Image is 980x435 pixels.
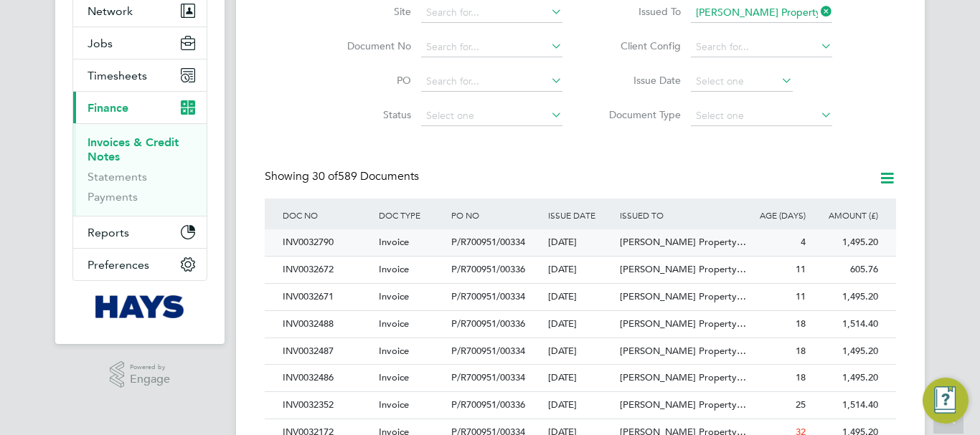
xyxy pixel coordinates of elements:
[809,365,882,391] div: 1,495.20
[796,371,806,383] span: 18
[796,398,806,411] span: 25
[809,392,882,419] div: 1,514.40
[598,5,681,18] label: Issued To
[691,106,832,126] input: Select one
[796,290,806,302] span: 11
[279,284,375,310] div: INV0032671
[329,108,411,121] label: Status
[88,190,138,204] a: Payments
[620,263,746,275] span: [PERSON_NAME] Property…
[379,317,409,330] span: Invoice
[375,199,448,231] div: DOC TYPE
[796,345,806,357] span: 18
[312,169,338,183] span: 30 of
[421,106,562,126] input: Select one
[95,295,185,318] img: hays-logo-retina.png
[88,226,129,239] span: Reports
[329,74,411,87] label: PO
[379,236,409,248] span: Invoice
[279,229,375,256] div: INV0032790
[88,4,133,18] span: Network
[598,108,681,121] label: Document Type
[451,398,525,411] span: P/R700951/00336
[279,365,375,391] div: INV0032486
[545,392,617,419] div: [DATE]
[329,5,411,18] label: Site
[598,74,681,87] label: Issue Date
[329,39,411,52] label: Document No
[88,37,113,50] span: Jobs
[73,249,207,280] button: Preferences
[451,263,525,275] span: P/R700951/00336
[598,39,681,52] label: Client Config
[88,101,128,115] span: Finance
[691,72,793,92] input: Select one
[796,317,806,330] span: 18
[421,37,562,57] input: Search for...
[88,69,147,82] span: Timesheets
[620,317,746,330] span: [PERSON_NAME] Property…
[73,123,207,216] div: Finance
[620,398,746,411] span: [PERSON_NAME] Property…
[451,290,525,302] span: P/R700951/00334
[620,345,746,357] span: [PERSON_NAME] Property…
[110,361,171,388] a: Powered byEngage
[73,216,207,248] button: Reports
[451,236,525,248] span: P/R700951/00334
[801,236,806,248] span: 4
[620,290,746,302] span: [PERSON_NAME] Property…
[73,27,207,59] button: Jobs
[809,199,882,231] div: AMOUNT (£)
[88,170,147,183] a: Statements
[421,3,562,23] input: Search for...
[448,199,544,231] div: PO NO
[421,72,562,92] input: Search for...
[545,229,617,256] div: [DATE]
[451,371,525,383] span: P/R700951/00334
[451,317,525,330] span: P/R700951/00336
[279,257,375,283] div: INV0032672
[620,236,746,248] span: [PERSON_NAME] Property…
[379,398,409,411] span: Invoice
[545,311,617,338] div: [DATE]
[72,295,207,318] a: Go to home page
[545,257,617,283] div: [DATE]
[809,229,882,256] div: 1,495.20
[923,378,969,424] button: Engage Resource Center
[691,37,832,57] input: Search for...
[130,361,170,373] span: Powered by
[88,258,149,272] span: Preferences
[809,311,882,338] div: 1,514.40
[809,338,882,365] div: 1,495.20
[545,365,617,391] div: [DATE]
[796,263,806,275] span: 11
[379,263,409,275] span: Invoice
[88,135,179,163] a: Invoices & Credit Notes
[545,338,617,365] div: [DATE]
[379,371,409,383] span: Invoice
[379,345,409,357] span: Invoice
[279,199,375,231] div: DOC NO
[73,59,207,91] button: Timesheets
[130,373,170,386] span: Engage
[620,371,746,383] span: [PERSON_NAME] Property…
[279,392,375,419] div: INV0032352
[691,3,832,23] input: Search for...
[616,199,737,231] div: ISSUED TO
[809,284,882,310] div: 1,495.20
[451,345,525,357] span: P/R700951/00334
[737,199,809,231] div: AGE (DAYS)
[312,169,419,183] span: 589 Documents
[545,284,617,310] div: [DATE]
[265,169,422,184] div: Showing
[379,290,409,302] span: Invoice
[279,338,375,365] div: INV0032487
[73,92,207,123] button: Finance
[545,199,617,231] div: ISSUE DATE
[809,257,882,283] div: 605.76
[279,311,375,338] div: INV0032488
